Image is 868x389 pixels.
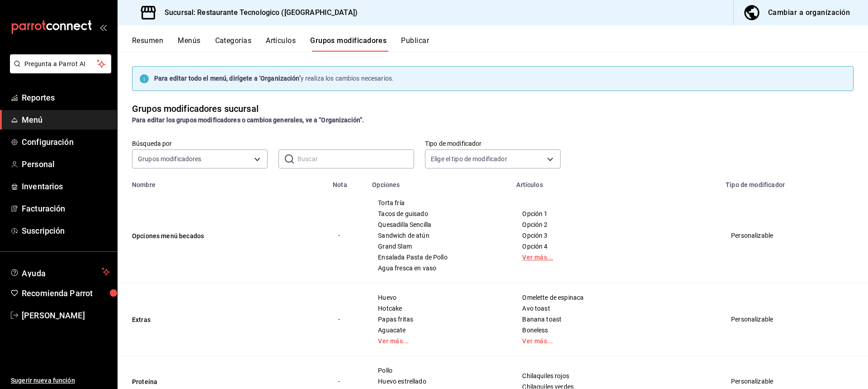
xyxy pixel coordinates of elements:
[768,6,850,19] div: Cambiar a organización
[378,254,500,260] span: Ensalada Pasta de Pollo
[522,243,709,250] span: Opción 4
[22,114,110,126] span: Menú
[378,211,500,217] span: Tacos de guisado
[138,154,202,163] span: Grupos modificadores
[522,254,709,260] a: Ver más...
[522,316,709,322] span: Banana toast
[6,66,111,75] a: Pregunta a Parrot AI
[24,59,97,69] span: Pregunta a Parrot AI
[327,283,367,356] td: -
[720,188,830,283] td: Personalizable
[22,158,110,170] span: Personal
[132,315,241,324] button: Extras
[266,36,296,52] button: Artículos
[511,176,720,188] th: Artículos
[367,176,511,188] th: Opciones
[22,91,110,104] span: Reportes
[327,176,367,188] th: Nota
[378,378,500,384] span: Huevo estrellado
[22,266,98,277] span: Ayuda
[522,373,709,379] span: Chilaquiles rojos
[378,338,500,344] a: Ver más...
[401,36,429,52] button: Publicar
[310,36,387,52] button: Grupos modificadores
[378,294,500,301] span: Huevo
[522,221,709,228] span: Opción 2
[522,211,709,217] span: Opción 1
[132,102,259,115] div: Grupos modificadores sucursal
[378,327,500,333] span: Aguacate
[431,154,507,163] span: Elige el tipo de modificador
[154,75,301,82] strong: Para editar todo el menú, dirígete a ‘Organización’
[178,36,200,52] button: Menús
[425,140,561,147] label: Tipo de modificador
[132,140,268,147] label: Búsqueda por
[378,305,500,312] span: Hotcake
[327,188,367,283] td: -
[720,176,830,188] th: Tipo de modificador
[378,243,500,250] span: Grand Slam
[22,202,110,215] span: Facturación
[215,36,252,52] button: Categorías
[297,150,414,168] input: Buscar
[132,231,241,240] button: Opciones menú becados
[522,232,709,239] span: Opción 3
[522,294,709,301] span: Omelette de espinaca
[22,287,110,299] span: Recomienda Parrot
[720,283,830,356] td: Personalizable
[378,232,500,239] span: Sandwich de atún
[99,24,107,31] button: open_drawer_menu
[522,338,709,344] a: Ver más...
[378,316,500,322] span: Papas fritas
[132,377,241,386] button: Proteína
[22,309,110,322] span: [PERSON_NAME]
[378,200,500,206] span: Torta fría
[378,367,500,374] span: Pollo
[22,136,110,148] span: Configuración
[378,221,500,228] span: Quesadilla Sencilla
[11,376,110,385] span: Sugerir nueva función
[132,36,163,52] button: Resumen
[132,36,868,52] div: navigation tabs
[118,176,327,188] th: Nombre
[522,327,709,333] span: Boneless
[522,305,709,312] span: Avo toast
[378,265,500,271] span: Agua fresca en vaso
[22,180,110,192] span: Inventarios
[132,116,364,124] strong: Para editar los grupos modificadores o cambios generales, ve a “Organización”.
[157,7,358,18] h3: Sucursal: Restaurante Tecnologico ([GEOGRAPHIC_DATA])
[154,74,394,83] div: y realiza los cambios necesarios.
[10,54,111,73] button: Pregunta a Parrot AI
[22,225,110,237] span: Suscripción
